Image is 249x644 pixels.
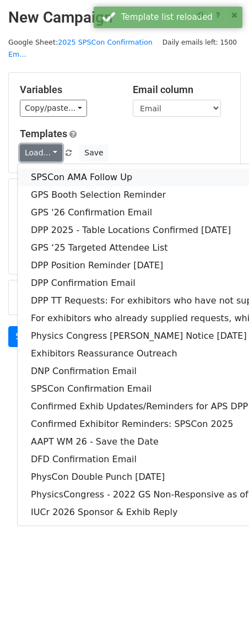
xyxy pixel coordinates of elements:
[20,84,116,96] h5: Variables
[20,128,67,139] a: Templates
[8,326,45,347] a: Send
[8,38,153,59] a: 2025 SPSCon Confirmation Em...
[79,144,108,161] button: Save
[20,100,87,117] a: Copy/paste...
[159,36,241,48] span: Daily emails left: 1500
[8,8,241,27] h2: New Campaign
[133,84,229,96] h5: Email column
[194,591,249,644] iframe: Chat Widget
[20,144,62,161] a: Load...
[8,38,153,59] small: Google Sheet:
[159,38,241,46] a: Daily emails left: 1500
[121,11,238,24] div: Template list reloaded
